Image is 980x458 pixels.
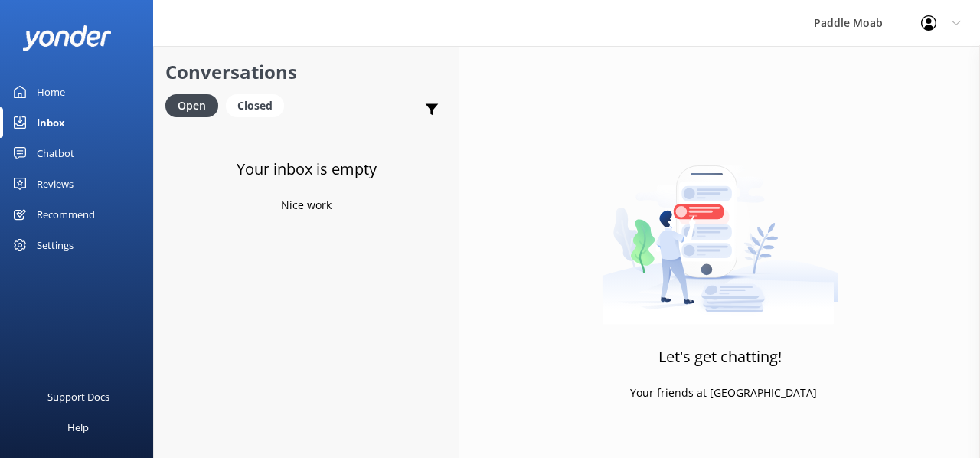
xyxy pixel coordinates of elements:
[37,199,95,230] div: Recommend
[67,412,89,443] div: Help
[37,107,65,138] div: Inbox
[658,345,782,369] h3: Let's get chatting!
[47,381,109,412] div: Support Docs
[226,94,284,117] div: Closed
[37,168,73,199] div: Reviews
[37,230,73,260] div: Settings
[165,57,447,87] h2: Conversations
[37,77,65,107] div: Home
[23,25,111,51] img: yonder-white-logo.png
[37,138,74,168] div: Chatbot
[165,94,218,117] div: Open
[602,133,838,325] img: artwork of a man stealing a conversation from at giant smartphone
[165,97,226,113] a: Open
[281,197,332,214] p: Nice work
[237,157,377,182] h3: Your inbox is empty
[623,384,817,401] p: - Your friends at [GEOGRAPHIC_DATA]
[226,97,292,113] a: Closed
